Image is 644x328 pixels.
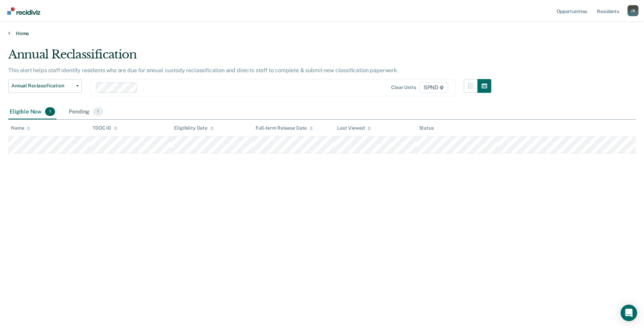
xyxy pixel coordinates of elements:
[7,7,40,15] img: Recidiviz
[8,79,82,93] button: Annual Reclassification
[419,125,434,131] div: Status
[8,105,56,120] div: Eligible Now1
[8,67,398,74] p: This alert helps staff identify residents who are due for annual custody reclassification and dir...
[621,305,637,321] div: Open Intercom Messenger
[174,125,214,131] div: Eligibility Date
[337,125,371,131] div: Last Viewed
[45,107,55,116] span: 1
[93,107,103,116] span: 1
[11,83,73,89] span: Annual Reclassification
[67,105,104,120] div: Pending1
[391,85,416,90] div: Clear units
[256,125,313,131] div: Full-term Release Date
[8,47,491,67] div: Annual Reclassification
[627,5,638,16] button: Profile dropdown button
[419,82,448,93] span: SPND
[627,5,638,16] div: J B
[8,30,636,36] a: Home
[11,125,30,131] div: Name
[93,125,117,131] div: TDOC ID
